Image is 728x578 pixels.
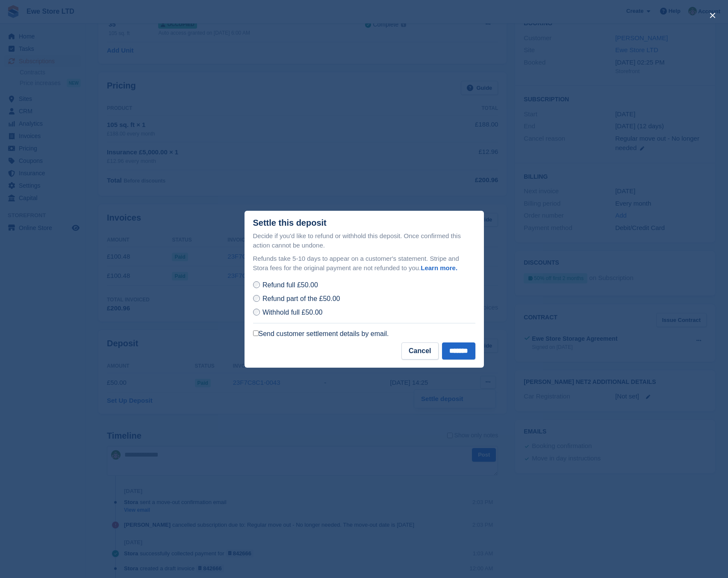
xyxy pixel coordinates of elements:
input: Withhold full £50.00 [253,309,260,316]
input: Refund part of the £50.00 [253,295,260,302]
span: Withhold full £50.00 [262,309,323,316]
input: Send customer settlement details by email. [253,330,259,336]
button: close [706,9,719,22]
input: Refund full £50.00 [253,281,260,288]
label: Send customer settlement details by email. [253,330,389,338]
span: Refund part of the £50.00 [262,295,340,302]
p: Refunds take 5-10 days to appear on a customer's statement. Stripe and Stora fees for the origina... [253,254,475,273]
button: Cancel [401,342,438,360]
div: Settle this deposit [253,218,327,228]
a: Learn more. [421,264,457,271]
p: Decide if you'd like to refund or withhold this deposit. Once confirmed this action cannot be und... [253,231,475,251]
span: Refund full £50.00 [262,281,318,289]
